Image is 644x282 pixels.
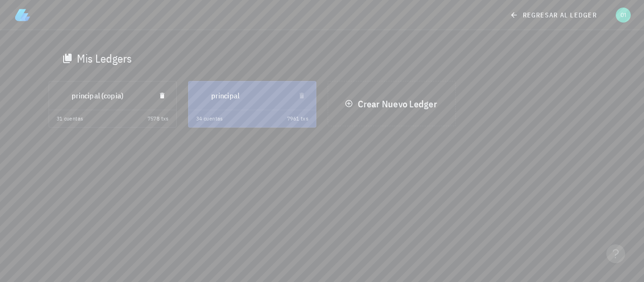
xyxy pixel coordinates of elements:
div: CLP-icon [196,91,206,100]
div: 31 cuentas [57,114,83,123]
div: Mis Ledgers [77,51,132,66]
div: principal (copia) [72,83,148,108]
div: CLP-icon [57,91,66,100]
span: Crear Nuevo Ledger [347,97,437,110]
div: 7578 txs [148,114,169,123]
span: regresar al ledger [512,11,597,19]
div: 34 cuentas [196,114,223,123]
div: principal [211,83,288,108]
a: regresar al ledger [504,7,604,24]
button: Crear Nuevo Ledger [339,95,444,112]
div: avatar [616,8,631,23]
div: 7961 txs [287,114,308,123]
img: LedgiFi [15,8,30,23]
